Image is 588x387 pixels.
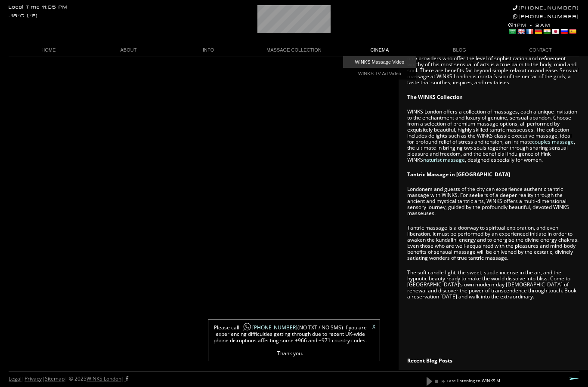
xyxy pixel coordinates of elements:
span: Please call (NO TXT / NO SMS) if you are experiencing difficulties getting through due to recent ... [213,324,368,356]
a: WINKS Massage Video [343,56,416,68]
a: [PHONE_NUMBER] [513,14,579,19]
p: Londoners and guests of the city can experience authentic tantric massage with WINKS. For seekers... [407,186,579,216]
a: couples massage [532,138,574,145]
strong: Tantric Massage in [GEOGRAPHIC_DATA] [407,171,510,178]
p: The soft candle light, the sweet, subtle incense in the air, and the hypnotic beauty ready to mak... [407,270,579,300]
div: -18°C (°F) [9,14,38,18]
a: HOME [9,44,89,56]
div: Local Time 11:05 PM [9,5,68,10]
a: [PHONE_NUMBER] [239,324,297,331]
img: whatsapp-icon1.png [243,322,251,332]
a: INFO [168,44,248,56]
a: WINKS London [87,375,121,382]
a: play [426,376,433,387]
a: CONTACT [499,44,579,56]
a: X [372,324,375,329]
a: CINEMA [340,44,420,56]
a: German [534,28,542,35]
p: You are listening to WINKS Mix Vol. 1 ..... MIDDLE PATH [440,378,554,383]
a: Sitemap [45,375,65,382]
a: BLOG [420,44,500,56]
a: Japanese [551,28,559,35]
a: English [517,28,525,35]
a: Arabic [508,28,516,35]
a: Legal [9,375,22,382]
h3: Recent Blog Posts [407,358,579,363]
a: stop [434,379,439,384]
a: WINKS TV Ad Video [343,68,416,80]
a: Russian [560,28,568,35]
a: Spanish [569,28,576,35]
div: | | | © 2025 | [9,372,128,386]
a: next [440,379,445,384]
a: MASSAGE COLLECTION [248,44,340,56]
a: [PHONE_NUMBER] [513,5,579,11]
p: Tantric massage is a doorway to spiritual exploration, and even liberation. It must be performed ... [407,225,579,261]
p: WINKS London offers a collection of massages, each a unique invitation to the enchantment and lux... [407,109,579,163]
div: 1PM - 2AM [508,22,579,36]
a: Hindi [543,28,551,35]
a: ABOUT [89,44,169,56]
strong: The WINKS Collection [407,93,463,101]
a: French [526,28,533,35]
a: naturist massage [423,156,465,163]
a: Privacy [25,375,42,382]
a: Next [569,377,579,380]
p: Through reaching and experiencing a more exalted reality, the mind and spirit can access a state ... [407,31,579,86]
